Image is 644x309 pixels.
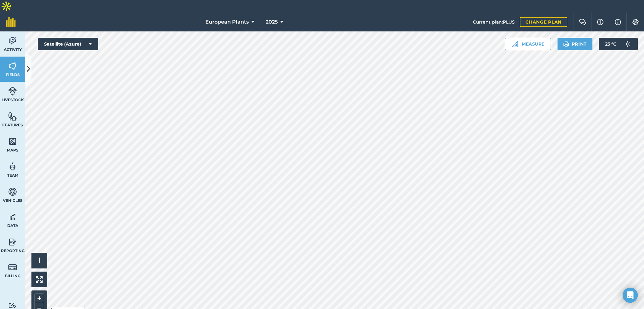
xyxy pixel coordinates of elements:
[597,19,604,25] img: A question mark icon
[8,86,17,96] img: svg+xml;base64,PD94bWwgdmVyc2lvbj0iMS4wIiBlbmNvZGluZz0idXRmLTgiPz4KPCEtLSBHZW5lcmF0b3I6IEFkb2JlIE...
[520,17,567,27] a: Change plan
[263,13,286,31] button: 2025
[8,303,17,309] img: svg+xml;base64,PD94bWwgdmVyc2lvbj0iMS4wIiBlbmNvZGluZz0idXRmLTgiPz4KPCEtLSBHZW5lcmF0b3I6IEFkb2JlIE...
[266,18,278,26] span: 2025
[31,253,47,268] button: i
[35,294,44,303] button: +
[558,38,593,50] button: Print
[632,19,639,25] img: A cog icon
[473,19,515,25] span: Current plan : PLUS
[599,38,638,50] button: 23 °C
[8,137,17,146] img: svg+xml;base64,PHN2ZyB4bWxucz0iaHR0cDovL3d3dy53My5vcmcvMjAwMC9zdmciIHdpZHRoPSI1NiIgaGVpZ2h0PSI2MC...
[512,41,518,47] img: Ruler icon
[8,212,17,222] img: svg+xml;base64,PD94bWwgdmVyc2lvbj0iMS4wIiBlbmNvZGluZz0idXRmLTgiPz4KPCEtLSBHZW5lcmF0b3I6IEFkb2JlIE...
[579,19,586,25] img: Two speech bubbles overlapping with the left bubble in the forefront
[8,187,17,196] img: svg+xml;base64,PD94bWwgdmVyc2lvbj0iMS4wIiBlbmNvZGluZz0idXRmLTgiPz4KPCEtLSBHZW5lcmF0b3I6IEFkb2JlIE...
[623,288,638,303] div: Open Intercom Messenger
[203,13,257,31] button: European Plants
[8,237,17,247] img: svg+xml;base64,PD94bWwgdmVyc2lvbj0iMS4wIiBlbmNvZGluZz0idXRmLTgiPz4KPCEtLSBHZW5lcmF0b3I6IEFkb2JlIE...
[8,162,17,171] img: svg+xml;base64,PD94bWwgdmVyc2lvbj0iMS4wIiBlbmNvZGluZz0idXRmLTgiPz4KPCEtLSBHZW5lcmF0b3I6IEFkb2JlIE...
[38,257,40,264] span: i
[205,18,249,26] span: European Plants
[605,38,616,50] span: 23 ° C
[8,112,17,121] img: svg+xml;base64,PHN2ZyB4bWxucz0iaHR0cDovL3d3dy53My5vcmcvMjAwMC9zdmciIHdpZHRoPSI1NiIgaGVpZ2h0PSI2MC...
[38,38,98,50] button: Satellite (Azure)
[563,40,569,48] img: svg+xml;base64,PHN2ZyB4bWxucz0iaHR0cDovL3d3dy53My5vcmcvMjAwMC9zdmciIHdpZHRoPSIxOSIgaGVpZ2h0PSIyNC...
[8,262,17,272] img: svg+xml;base64,PD94bWwgdmVyc2lvbj0iMS4wIiBlbmNvZGluZz0idXRmLTgiPz4KPCEtLSBHZW5lcmF0b3I6IEFkb2JlIE...
[6,17,16,27] img: fieldmargin Logo
[621,38,634,50] img: svg+xml;base64,PD94bWwgdmVyc2lvbj0iMS4wIiBlbmNvZGluZz0idXRmLTgiPz4KPCEtLSBHZW5lcmF0b3I6IEFkb2JlIE...
[505,38,551,50] button: Measure
[36,276,43,283] img: Four arrows, one pointing top left, one top right, one bottom right and the last bottom left
[8,61,17,71] img: svg+xml;base64,PHN2ZyB4bWxucz0iaHR0cDovL3d3dy53My5vcmcvMjAwMC9zdmciIHdpZHRoPSI1NiIgaGVpZ2h0PSI2MC...
[615,18,621,26] img: svg+xml;base64,PHN2ZyB4bWxucz0iaHR0cDovL3d3dy53My5vcmcvMjAwMC9zdmciIHdpZHRoPSIxNyIgaGVpZ2h0PSIxNy...
[8,36,17,46] img: svg+xml;base64,PD94bWwgdmVyc2lvbj0iMS4wIiBlbmNvZGluZz0idXRmLTgiPz4KPCEtLSBHZW5lcmF0b3I6IEFkb2JlIE...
